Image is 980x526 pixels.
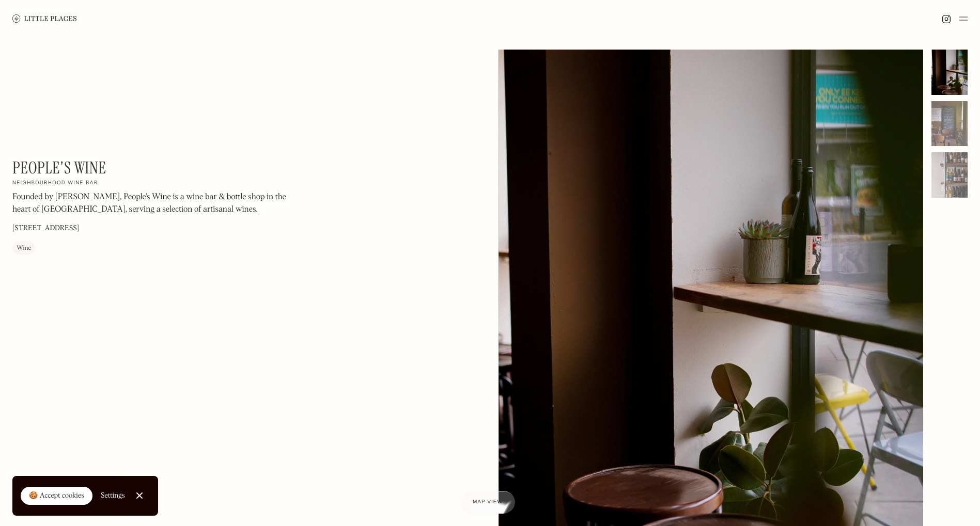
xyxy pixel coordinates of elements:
[12,158,106,178] h1: People's Wine
[129,485,150,506] a: Close Cookie Popup
[12,223,79,234] p: [STREET_ADDRESS]
[101,484,125,507] a: Settings
[473,499,503,505] span: Map view
[29,491,84,501] div: 🍪 Accept cookies
[460,491,515,514] a: Map view
[12,180,98,187] h2: Neighbourhood wine bar
[21,487,92,505] a: 🍪 Accept cookies
[101,492,125,499] div: Settings
[17,243,31,253] div: Wine
[12,191,291,216] p: Founded by [PERSON_NAME], People's Wine is a wine bar & bottle shop in the heart of [GEOGRAPHIC_D...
